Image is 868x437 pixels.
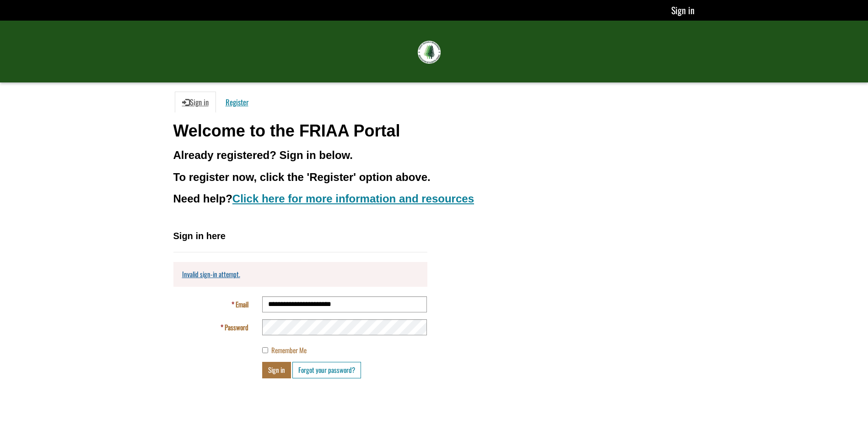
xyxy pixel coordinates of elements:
input: Remember Me [262,347,268,353]
button: Sign in [262,362,291,378]
span: Remember Me [271,345,307,355]
span: Sign in here [173,231,226,241]
a: Sign in [175,92,216,113]
span: Password [225,322,248,332]
a: Register [218,92,256,113]
h3: Need help? [173,193,695,205]
h1: Welcome to the FRIAA Portal [173,122,695,140]
a: Invalid sign-in attempt. [182,269,240,279]
span: Email [236,299,248,309]
h3: To register now, click the 'Register' option above. [173,171,695,183]
a: Forgot your password? [292,362,361,378]
a: Click here for more information and resources [232,192,474,205]
img: FRIAA Submissions Portal [418,41,441,64]
h3: Already registered? Sign in below. [173,149,695,161]
a: Sign in [671,3,695,17]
